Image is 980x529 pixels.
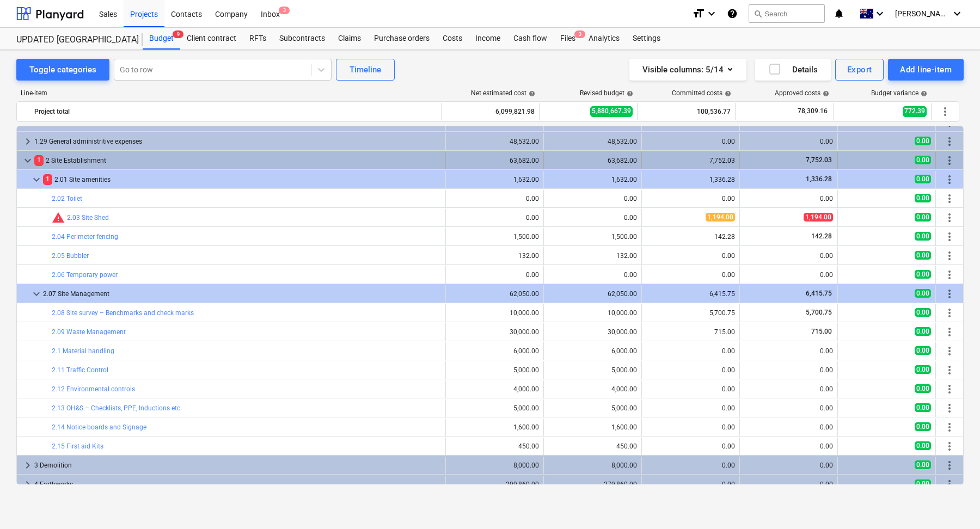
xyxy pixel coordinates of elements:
span: 9 [173,30,183,38]
div: 132.00 [450,252,539,260]
div: 0.00 [548,271,637,279]
span: 0.00 [915,327,931,336]
span: 0.00 [915,422,931,431]
div: 450.00 [450,442,539,450]
div: 6,000.00 [548,347,637,355]
div: Budget variance [871,89,927,97]
a: Income [469,28,507,50]
div: Subcontracts [273,28,332,50]
span: 0.00 [915,384,931,393]
div: 62,050.00 [450,290,539,298]
i: keyboard_arrow_down [705,7,718,20]
div: Line-item [16,89,442,97]
a: 2.05 Bubbler [52,252,89,260]
div: 2 Site Establishment [34,152,441,169]
span: 1,336.28 [805,175,833,183]
div: 0.00 [548,195,637,202]
div: 10,000.00 [548,309,637,317]
div: 7,752.03 [646,157,735,164]
span: 0.00 [915,213,931,222]
div: 299,860.00 [450,481,539,488]
div: 450.00 [548,442,637,450]
span: 0.00 [915,289,931,298]
span: help [820,90,829,97]
div: 5,000.00 [548,404,637,412]
span: 3 [574,30,585,38]
span: More actions [943,287,956,300]
span: 0.00 [915,308,931,317]
span: More actions [939,105,952,118]
div: Net estimated cost [471,89,535,97]
span: 0.00 [915,479,931,488]
div: 0.00 [744,271,833,279]
span: 0.00 [915,175,931,183]
span: search [754,9,762,18]
span: More actions [943,421,956,434]
button: Details [755,59,831,81]
div: 0.00 [744,481,833,488]
div: Toggle categories [29,63,96,77]
div: 0.00 [646,138,735,145]
i: format_size [692,7,705,20]
div: Budget [143,28,180,50]
i: keyboard_arrow_down [873,7,886,20]
button: Export [835,59,884,81]
div: 0.00 [646,423,735,431]
div: 0.00 [450,214,539,222]
a: Costs [436,28,469,50]
span: keyboard_arrow_right [21,478,34,491]
div: 5,000.00 [450,366,539,374]
a: 2.08 Site survey – Benchmarks and check marks [52,309,194,317]
div: 6,099,821.98 [446,103,535,120]
span: 142.28 [810,232,833,240]
div: 63,682.00 [450,157,539,164]
span: 772.39 [903,106,927,116]
div: 0.00 [450,271,539,279]
div: 0.00 [548,214,637,222]
span: help [624,90,633,97]
button: Add line-item [888,59,964,81]
button: Search [749,4,825,23]
button: Visible columns:5/14 [629,59,746,81]
a: 2.03 Site Shed [67,214,109,222]
span: keyboard_arrow_right [21,135,34,148]
a: 2.14 Notice boards and Signage [52,423,146,431]
div: 0.00 [450,195,539,202]
div: 1,632.00 [450,176,539,183]
span: 0.00 [915,251,931,260]
div: 142.28 [646,233,735,241]
span: 0.00 [915,346,931,355]
div: 0.00 [744,404,833,412]
div: Analytics [582,28,626,50]
a: Cash flow [507,28,554,50]
div: 62,050.00 [548,290,637,298]
button: Timeline [336,59,395,81]
div: 0.00 [646,347,735,355]
button: Toggle categories [16,59,109,81]
span: More actions [943,249,956,262]
div: 6,000.00 [450,347,539,355]
span: help [918,90,927,97]
span: More actions [943,135,956,148]
div: Export [847,63,872,77]
div: 4 Earthworks [34,476,441,493]
span: 1 [43,174,52,184]
div: 1,500.00 [548,233,637,241]
span: More actions [943,154,956,167]
span: 1,194.00 [706,213,735,222]
div: Add line-item [900,63,952,77]
div: 30,000.00 [548,328,637,336]
div: 4,000.00 [548,385,637,393]
span: 1,194.00 [804,213,833,222]
div: 715.00 [646,328,735,336]
div: Visible columns : 5/14 [642,63,733,77]
span: 5,700.75 [805,309,833,316]
div: 0.00 [646,481,735,488]
div: 0.00 [744,442,833,450]
span: keyboard_arrow_down [30,287,43,300]
div: 0.00 [646,195,735,202]
div: Timeline [350,63,381,77]
span: More actions [943,192,956,205]
span: Committed costs exceed revised budget [52,211,65,224]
